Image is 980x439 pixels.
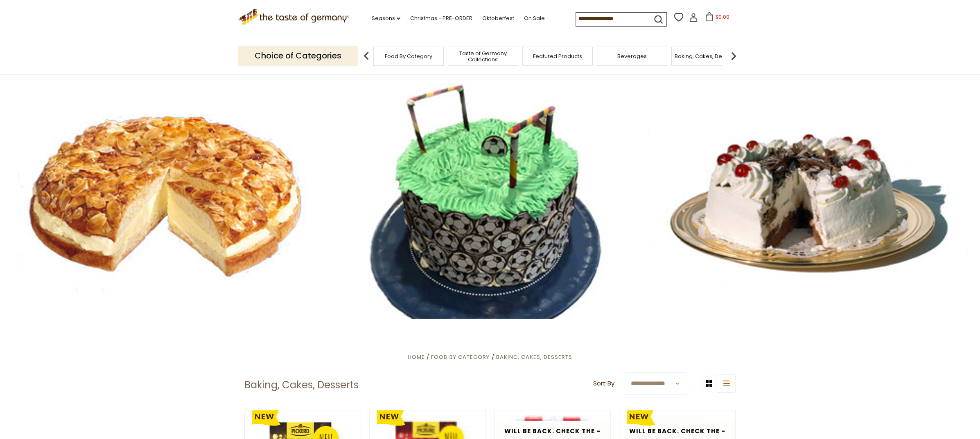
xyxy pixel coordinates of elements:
[533,53,582,59] a: Featured Products
[482,14,514,23] a: Oktoberfest
[675,53,738,59] a: Baking, Cakes, Desserts
[524,14,545,23] a: On Sale
[372,14,400,23] a: Seasons
[410,14,472,23] a: Christmas - PRE-ORDER
[358,48,375,64] img: previous arrow
[450,50,516,63] a: Taste of Germany Collections
[593,379,616,389] label: Sort By:
[244,379,359,391] h1: Baking, Cakes, Desserts
[725,48,742,64] img: next arrow
[238,46,358,66] p: Choice of Categories
[431,353,490,361] a: Food By Category
[408,353,425,361] a: Home
[617,53,647,59] a: Beverages
[496,353,572,361] a: Baking, Cakes, Desserts
[700,12,734,25] button: $0.00
[716,13,729,20] span: $0.00
[385,53,432,59] a: Food By Category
